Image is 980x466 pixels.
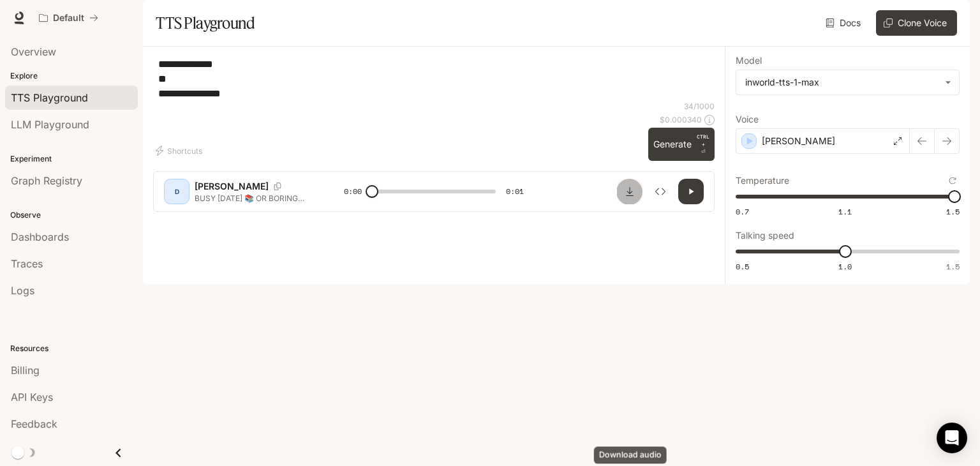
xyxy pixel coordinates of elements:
[156,10,255,36] h1: TTS Playground
[736,56,762,65] p: Model
[660,114,702,125] p: $ 0.000340
[195,193,313,204] p: BUSY [DATE] 📚 OR BORING [DATE] 💤
[946,261,960,272] span: 1.5
[648,128,715,161] button: GenerateCTRL +⏎
[946,206,960,217] span: 1.5
[823,10,866,36] a: Docs
[745,76,939,89] div: inworld-tts-1-max
[838,206,852,217] span: 1.1
[269,183,286,190] button: Copy Voice ID
[594,447,667,464] div: Download audio
[736,261,749,272] span: 0.5
[344,185,362,198] span: 0:00
[937,423,967,453] div: Open Intercom Messenger
[697,133,709,156] p: ⏎
[153,140,207,161] button: Shortcuts
[684,101,715,112] p: 34 / 1000
[617,179,642,204] button: Download audio
[195,180,269,193] p: [PERSON_NAME]
[876,10,957,36] button: Clone Voice
[697,133,709,148] p: CTRL +
[167,181,187,202] div: D
[762,135,835,147] p: [PERSON_NAME]
[648,179,673,204] button: Inspect
[946,174,960,188] button: Reset to default
[838,261,852,272] span: 1.0
[53,13,84,24] p: Default
[736,70,959,94] div: inworld-tts-1-max
[736,231,794,240] p: Talking speed
[33,5,104,31] button: All workspaces
[736,176,789,185] p: Temperature
[736,206,749,217] span: 0.7
[506,185,524,198] span: 0:01
[736,115,759,124] p: Voice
